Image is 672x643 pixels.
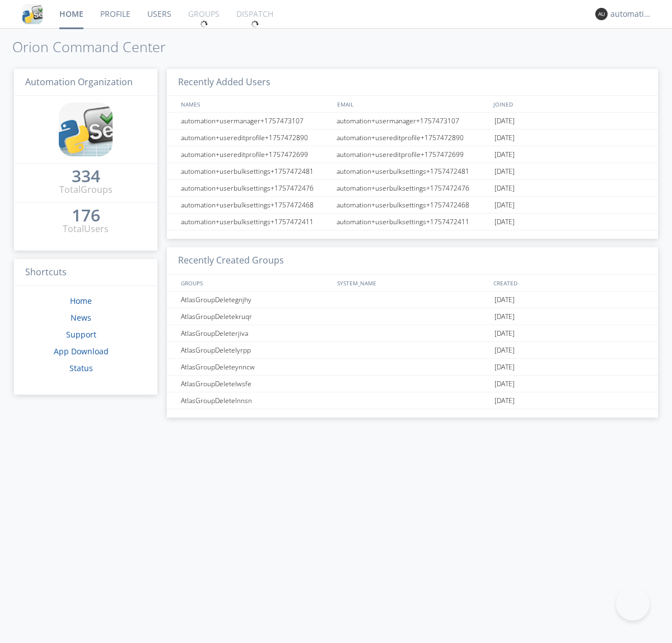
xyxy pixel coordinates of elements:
[334,180,492,196] div: automation+userbulksettings+1757472476
[494,214,515,230] span: [DATE]
[178,359,333,375] div: AtlasGroupDeleteynncw
[178,376,333,392] div: AtlasGroupDeletelwsfe
[494,197,515,214] span: [DATE]
[595,8,608,20] img: 373638.png
[334,129,492,146] div: automation+usereditprofile+1757472890
[167,359,658,376] a: AtlasGroupDeleteynncw[DATE]
[167,247,658,275] h3: Recently Created Groups
[200,20,208,28] img: spin.svg
[167,392,658,409] a: AtlasGroupDeletelnnsn[DATE]
[334,214,492,230] div: automation+userbulksettings+1757472411
[334,146,492,163] div: automation+usereditprofile+1757472699
[610,8,652,20] div: automation+atlas0004
[494,376,515,392] span: [DATE]
[494,113,515,129] span: [DATE]
[494,292,515,308] span: [DATE]
[167,69,658,96] h3: Recently Added Users
[167,197,658,214] a: automation+userbulksettings+1757472468automation+userbulksettings+1757472468[DATE]
[167,214,658,230] a: automation+userbulksettings+1757472411automation+userbulksettings+1757472411[DATE]
[494,359,515,376] span: [DATE]
[178,146,333,163] div: automation+usereditprofile+1757472699
[63,223,109,235] div: Total Users
[494,163,515,180] span: [DATE]
[72,210,100,221] div: 176
[178,308,333,325] div: AtlasGroupDeletekruqr
[167,376,658,392] a: AtlasGroupDeletelwsfe[DATE]
[178,325,333,341] div: AtlasGroupDeleterjiva
[491,96,647,112] div: JOINED
[494,342,515,359] span: [DATE]
[167,163,658,180] a: automation+userbulksettings+1757472481automation+userbulksettings+1757472481[DATE]
[167,146,658,163] a: automation+usereditprofile+1757472699automation+usereditprofile+1757472699[DATE]
[167,292,658,308] a: AtlasGroupDeletegnjhy[DATE]
[178,180,333,196] div: automation+userbulksettings+1757472476
[334,113,492,129] div: automation+usermanager+1757473107
[494,129,515,146] span: [DATE]
[494,180,515,197] span: [DATE]
[59,183,113,196] div: Total Groups
[14,259,157,286] h3: Shortcuts
[59,103,113,156] img: cddb5a64eb264b2086981ab96f4c1ba7
[71,312,91,323] a: News
[494,392,515,409] span: [DATE]
[491,275,647,291] div: CREATED
[167,129,658,146] a: automation+usereditprofile+1757472890automation+usereditprofile+1757472890[DATE]
[167,325,658,342] a: AtlasGroupDeleterjiva[DATE]
[22,4,43,24] img: cddb5a64eb264b2086981ab96f4c1ba7
[72,170,100,183] a: 334
[251,20,259,28] img: spin.svg
[178,342,333,358] div: AtlasGroupDeletelyrpp
[72,170,100,182] div: 334
[167,180,658,197] a: automation+userbulksettings+1757472476automation+userbulksettings+1757472476[DATE]
[494,325,515,342] span: [DATE]
[334,197,492,213] div: automation+userbulksettings+1757472468
[69,363,93,373] a: Status
[167,342,658,359] a: AtlasGroupDeletelyrpp[DATE]
[616,587,650,621] iframe: Toggle Customer Support
[72,210,100,223] a: 176
[494,146,515,163] span: [DATE]
[178,197,333,213] div: automation+userbulksettings+1757472468
[334,96,491,112] div: EMAIL
[178,96,332,112] div: NAMES
[178,113,333,129] div: automation+usermanager+1757473107
[334,275,491,291] div: SYSTEM_NAME
[178,275,332,291] div: GROUPS
[178,214,333,230] div: automation+userbulksettings+1757472411
[167,308,658,325] a: AtlasGroupDeletekruqr[DATE]
[167,113,658,129] a: automation+usermanager+1757473107automation+usermanager+1757473107[DATE]
[54,346,109,357] a: App Download
[66,329,96,340] a: Support
[494,308,515,325] span: [DATE]
[178,392,333,409] div: AtlasGroupDeletelnnsn
[178,163,333,179] div: automation+userbulksettings+1757472481
[70,295,92,306] a: Home
[25,76,133,88] span: Automation Organization
[178,292,333,308] div: AtlasGroupDeletegnjhy
[178,129,333,146] div: automation+usereditprofile+1757472890
[334,163,492,179] div: automation+userbulksettings+1757472481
